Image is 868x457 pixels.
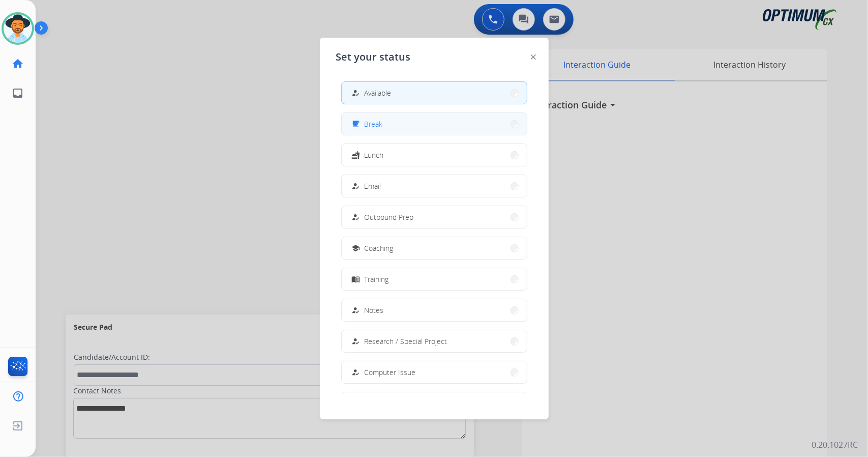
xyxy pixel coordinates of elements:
[342,237,527,259] button: Coaching
[351,89,360,97] mat-icon: how_to_reg
[342,392,527,414] button: Internet Issue
[351,306,360,315] mat-icon: how_to_reg
[812,439,858,451] p: 0.20.1027RC
[342,268,527,290] button: Training
[531,54,536,60] img: close-button
[342,299,527,321] button: Notes
[342,206,527,228] button: Outbound Prep
[336,50,411,64] span: Set your status
[365,243,394,253] span: Coaching
[342,361,527,383] button: Computer Issue
[365,150,384,160] span: Lunch
[365,119,383,129] span: Break
[365,181,381,191] span: Email
[351,368,360,377] mat-icon: how_to_reg
[12,58,24,70] mat-icon: home
[342,82,527,104] button: Available
[351,337,360,346] mat-icon: how_to_reg
[351,275,360,283] mat-icon: menu_book
[351,151,360,159] mat-icon: fastfood
[351,244,360,252] mat-icon: school
[342,175,527,197] button: Email
[365,212,414,222] span: Outbound Prep
[365,88,392,98] span: Available
[342,113,527,135] button: Break
[365,274,389,284] span: Training
[365,367,416,378] span: Computer Issue
[342,144,527,166] button: Lunch
[365,336,447,347] span: Research / Special Project
[351,182,360,190] mat-icon: how_to_reg
[351,120,360,128] mat-icon: free_breakfast
[365,305,384,316] span: Notes
[4,14,32,43] img: avatar
[351,213,360,221] mat-icon: how_to_reg
[12,87,24,99] mat-icon: inbox
[342,330,527,352] button: Research / Special Project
